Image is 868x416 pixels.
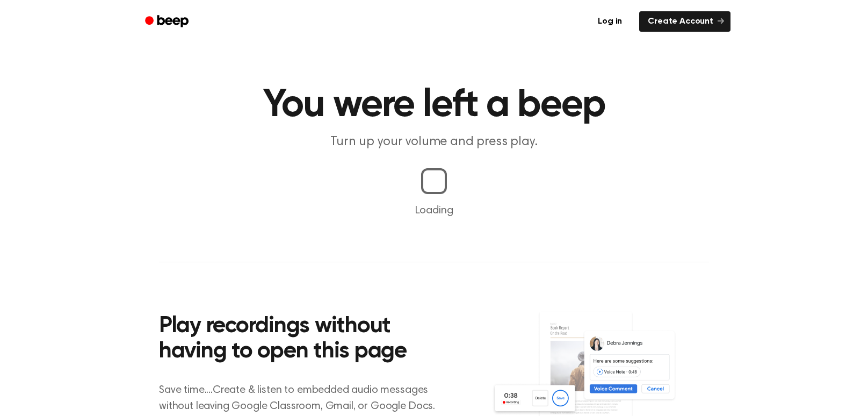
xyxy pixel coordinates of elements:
p: Save time....Create & listen to embedded audio messages without leaving Google Classroom, Gmail, ... [159,382,449,414]
a: Log in [587,9,633,34]
a: Beep [138,11,198,32]
p: Turn up your volume and press play. [228,133,640,151]
p: Loading [13,203,855,219]
h1: You were left a beep [159,86,709,125]
a: Create Account [639,11,730,32]
h2: Play recordings without having to open this page [159,314,449,365]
